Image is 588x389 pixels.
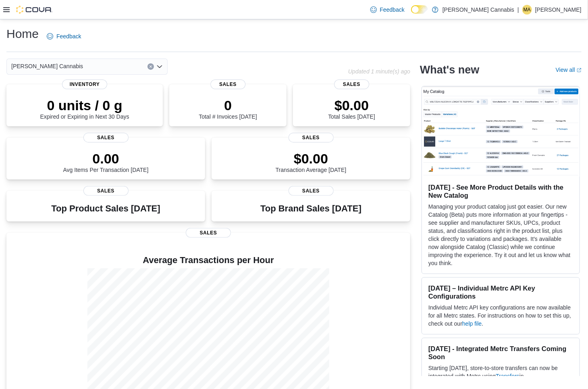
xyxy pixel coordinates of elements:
[556,67,582,73] a: View allExternal link
[328,97,375,113] p: $0.00
[51,204,160,213] h3: Top Product Sales [DATE]
[210,79,245,89] span: Sales
[428,284,573,300] h3: [DATE] – Individual Metrc API Key Configurations
[517,5,519,15] p: |
[428,303,573,328] p: Individual Metrc API key configurations are now available for all Metrc states. For instructions ...
[83,133,129,142] span: Sales
[6,26,39,42] h1: Home
[428,183,573,199] h3: [DATE] - See More Product Details with the New Catalog
[524,5,531,15] span: MA
[334,79,369,89] span: Sales
[40,97,129,120] div: Expired or Expiring in Next 30 Days
[56,32,81,40] span: Feedback
[63,151,149,167] p: 0.00
[443,5,514,15] p: [PERSON_NAME] Cannabis
[535,5,582,15] p: [PERSON_NAME]
[11,61,83,71] span: [PERSON_NAME] Cannabis
[328,97,375,120] div: Total Sales [DATE]
[522,5,532,15] div: Mike Ainsworth
[420,63,479,76] h2: What's new
[380,6,405,14] span: Feedback
[411,5,428,14] input: Dark Mode
[148,63,154,70] button: Clear input
[276,151,347,173] div: Transaction Average [DATE]
[367,2,408,18] a: Feedback
[13,255,404,265] h4: Average Transactions per Hour
[289,133,334,142] span: Sales
[276,151,347,167] p: $0.00
[496,373,519,379] a: Transfers
[62,79,107,89] span: Inventory
[462,320,482,327] a: help file
[411,14,411,14] span: Dark Mode
[156,63,163,70] button: Open list of options
[40,97,129,113] p: 0 units / 0 g
[44,28,84,44] a: Feedback
[83,186,129,196] span: Sales
[348,68,410,75] p: Updated 1 minute(s) ago
[428,345,573,361] h3: [DATE] - Integrated Metrc Transfers Coming Soon
[289,186,334,196] span: Sales
[16,6,52,14] img: Cova
[199,97,257,120] div: Total # Invoices [DATE]
[199,97,257,113] p: 0
[63,151,149,173] div: Avg Items Per Transaction [DATE]
[260,204,362,213] h3: Top Brand Sales [DATE]
[186,228,231,238] span: Sales
[428,203,573,267] p: Managing your product catalog just got easier. Our new Catalog (Beta) puts more information at yo...
[577,68,582,73] svg: External link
